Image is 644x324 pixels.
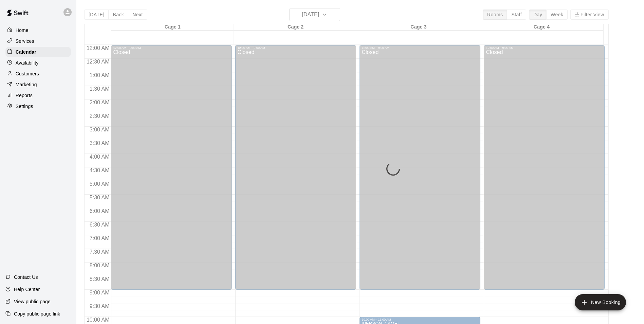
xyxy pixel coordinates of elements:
span: 6:00 AM [88,208,111,214]
div: Cage 2 [234,24,357,31]
div: Closed [113,50,230,292]
span: 1:00 AM [88,72,111,78]
p: Reports [16,92,33,99]
div: 12:00 AM – 9:00 AM: Closed [111,45,232,290]
div: 12:00 AM – 9:00 AM: Closed [360,45,480,290]
span: 6:30 AM [88,222,111,228]
span: 7:00 AM [88,235,111,241]
span: 2:00 AM [88,100,111,105]
a: Settings [5,101,71,111]
span: 10:00 AM [85,317,111,323]
div: Cage 3 [357,24,480,31]
span: 5:30 AM [88,195,111,200]
span: 4:30 AM [88,167,111,173]
p: Services [16,38,34,44]
div: 12:00 AM – 9:00 AM: Closed [484,45,605,290]
div: Closed [362,50,478,292]
div: Cage 1 [111,24,234,31]
span: 7:30 AM [88,249,111,255]
div: 12:00 AM – 9:00 AM: Closed [235,45,356,290]
div: 12:00 AM – 9:00 AM [362,46,478,50]
a: Customers [5,69,71,79]
a: Reports [5,90,71,101]
p: Help Center [14,286,40,293]
p: Home [16,27,29,34]
span: 3:00 AM [88,127,111,132]
p: Calendar [16,49,36,55]
p: Availability [16,59,39,66]
span: 5:00 AM [88,181,111,187]
a: Calendar [5,47,71,57]
div: Cage 4 [480,24,603,31]
a: Marketing [5,79,71,90]
span: 1:30 AM [88,86,111,92]
p: Settings [16,103,33,110]
a: Home [5,25,71,35]
span: 9:30 AM [88,303,111,309]
a: Availability [5,58,71,68]
p: View public page [14,298,51,305]
button: add [575,294,626,310]
span: 4:00 AM [88,154,111,160]
span: 12:30 AM [85,59,111,65]
div: 10:00 AM – 11:00 AM [362,318,478,321]
span: 8:00 AM [88,263,111,268]
span: 3:30 AM [88,140,111,146]
div: 12:00 AM – 9:00 AM [113,46,230,50]
div: Closed [237,50,354,292]
p: Marketing [16,81,37,88]
a: Services [5,36,71,46]
div: 12:00 AM – 9:00 AM [237,46,354,50]
div: Closed [486,50,603,292]
span: 8:30 AM [88,276,111,282]
div: 12:00 AM – 9:00 AM [486,46,603,50]
span: 9:00 AM [88,290,111,295]
span: 2:30 AM [88,113,111,119]
p: Contact Us [14,274,38,281]
span: 12:00 AM [85,45,111,51]
p: Customers [16,70,39,77]
p: Copy public page link [14,310,60,317]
